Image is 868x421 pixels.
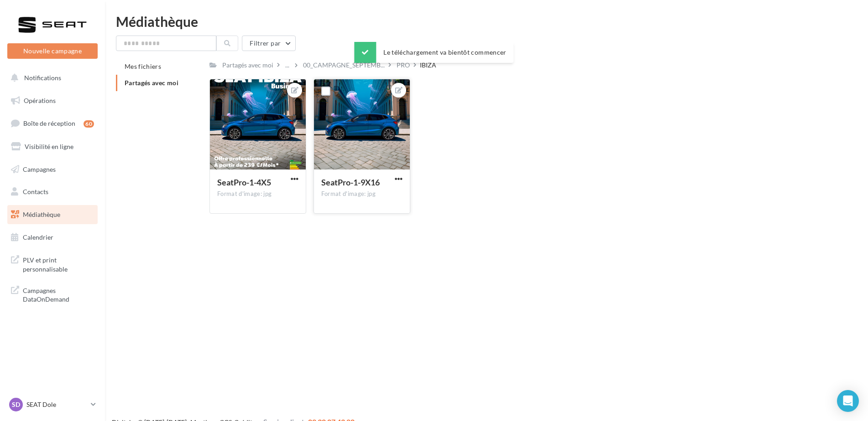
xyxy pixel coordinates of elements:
[125,62,161,70] span: Mes fichiers
[116,15,857,28] div: Médiathèque
[26,400,87,409] p: SEAT Dole
[24,74,61,82] span: Notifications
[23,119,75,127] span: Boîte de réception
[321,190,403,198] div: Format d'image: jpg
[5,68,96,87] button: Notifications
[23,210,60,218] span: Médiathèque
[242,36,296,51] button: Filtrer par
[217,190,298,198] div: Format d'image: jpg
[217,177,271,187] span: SeatPro-1-4X5
[5,160,99,179] a: Campagnes
[303,61,385,70] span: 00_CAMPAGNE_SEPTEMB...
[5,182,99,201] a: Contacts
[84,120,94,128] div: 60
[23,233,53,241] span: Calendrier
[5,113,99,133] a: Boîte de réception60
[321,177,380,187] span: SeatPro-1-9X16
[7,396,98,413] a: SD SEAT Dole
[23,284,94,304] span: Campagnes DataOnDemand
[12,400,20,409] span: SD
[24,97,56,104] span: Opérations
[23,165,56,173] span: Campagnes
[23,254,94,273] span: PLV et print personnalisable
[837,390,859,412] div: Open Intercom Messenger
[5,91,99,110] a: Opérations
[354,42,513,63] div: Le téléchargement va bientôt commencer
[125,79,178,87] span: Partagés avec moi
[222,61,273,70] div: Partagés avec moi
[5,228,99,247] a: Calendrier
[25,143,73,150] span: Visibilité en ligne
[7,43,98,59] button: Nouvelle campagne
[23,188,48,195] span: Contacts
[283,59,291,72] div: ...
[5,137,99,156] a: Visibilité en ligne
[5,281,99,308] a: Campagnes DataOnDemand
[5,205,99,224] a: Médiathèque
[5,250,99,277] a: PLV et print personnalisable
